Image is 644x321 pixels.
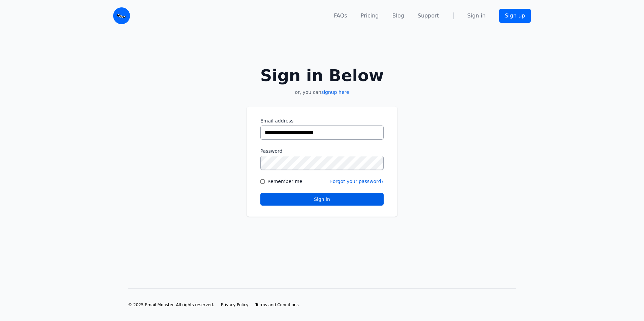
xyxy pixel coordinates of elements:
[255,302,299,307] span: Terms and Conditions
[255,302,299,308] a: Terms and Conditions
[113,7,130,24] img: Email Monster
[260,193,384,206] button: Sign in
[247,67,397,83] h2: Sign in Below
[321,90,349,95] a: signup here
[392,12,404,20] a: Blog
[128,302,214,308] li: © 2025 Email Monster. All rights reserved.
[418,12,439,20] a: Support
[361,12,379,20] a: Pricing
[260,117,384,124] label: Email address
[267,178,302,185] label: Remember me
[247,89,397,96] p: or, you can
[334,12,347,20] a: FAQs
[330,179,384,184] a: Forgot your password?
[221,302,249,307] span: Privacy Policy
[260,148,384,154] label: Password
[221,302,249,308] a: Privacy Policy
[467,12,486,20] a: Sign in
[499,9,531,23] a: Sign up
